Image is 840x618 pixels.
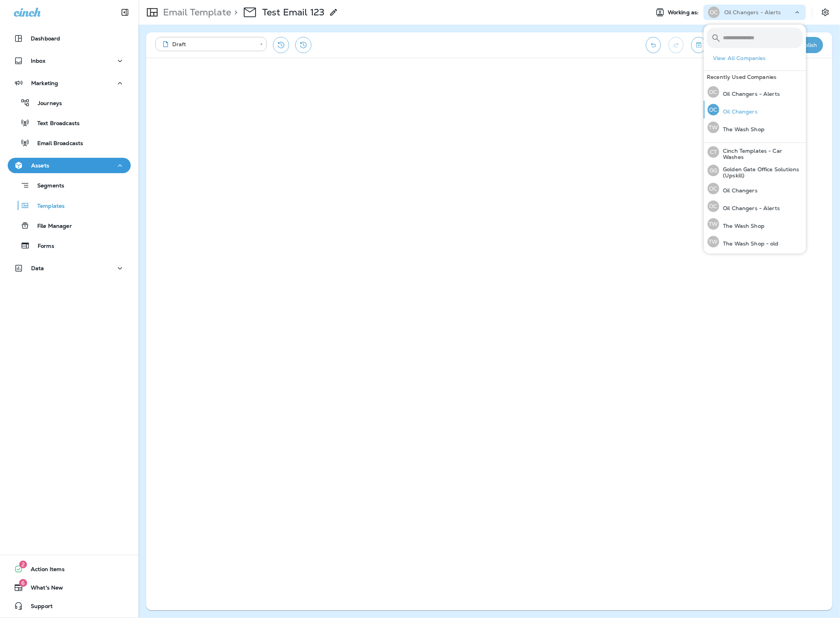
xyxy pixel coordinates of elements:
button: Journeys [8,95,131,111]
div: OC [708,200,719,212]
button: OCOil Changers - Alerts [704,197,806,215]
div: OC [708,86,719,98]
p: Email Template [160,7,231,18]
div: OC [708,104,719,115]
button: Support [8,598,131,614]
p: Segments [30,182,64,190]
button: View All Companies [710,52,806,64]
button: Forms [8,237,131,254]
button: CTCinch Templates - Car Washes [704,143,806,161]
span: Working as: [668,9,700,16]
button: Restore from previous version [273,37,289,53]
button: Toggle preview [691,37,706,53]
p: Cinch Templates - Car Washes [719,148,803,160]
p: The Wash Shop - old [719,241,779,247]
button: TWThe Wash Shop [704,119,806,136]
p: Inbox [31,58,45,64]
button: Collapse Sidebar [114,5,136,20]
button: OCOil Changers - Alerts [704,83,806,101]
button: Segments [8,177,131,194]
p: Email Broadcasts [30,140,83,147]
button: 2Action Items [8,561,131,577]
p: Forms [30,243,54,250]
p: Journeys [30,100,62,107]
p: The Wash Shop [719,126,765,132]
button: Marketing [8,75,131,91]
div: TW [708,122,719,133]
p: Oil Changers - Alerts [719,91,780,97]
p: The Wash Shop [719,223,765,229]
p: File Manager [30,223,72,230]
div: TW [708,236,719,247]
div: GG [708,165,719,176]
div: Draft [161,40,254,48]
button: Assets [8,158,131,173]
p: Templates [30,203,65,210]
span: Action Items [23,566,65,575]
div: TW [708,218,719,230]
div: OC [708,7,720,18]
div: OC [708,183,719,194]
button: Data [8,261,131,276]
p: Test Email 123 [262,7,324,18]
p: Dashboard [31,35,60,42]
span: 2 [19,561,27,568]
p: Data [31,265,44,271]
button: OCOil Changers [704,180,806,197]
button: Text Broadcasts [8,115,131,131]
button: Undo [646,37,661,53]
div: CT [708,146,719,158]
span: 6 [19,579,27,587]
p: Marketing [31,80,58,86]
p: Oil Changers - Alerts [724,9,781,15]
p: Oil Changers [719,187,758,194]
button: Settings [818,5,832,19]
button: TWThe Wash Shop [704,215,806,233]
button: GGGolden Gate Office Solutions (Upskill) [704,161,806,180]
span: Support [23,603,53,612]
button: Templates [8,197,131,214]
button: Inbox [8,53,131,68]
p: Oil Changers [719,109,758,115]
span: What's New [23,585,63,594]
button: 6What's New [8,580,131,595]
p: Text Broadcasts [30,120,80,127]
button: TWThe Wash Shop - old [704,233,806,251]
button: Email Broadcasts [8,135,131,151]
button: View Changelog [295,37,311,53]
div: Recently Used Companies [704,71,806,83]
p: > [231,7,238,18]
p: Golden Gate Office Solutions (Upskill) [719,166,803,179]
button: File Manager [8,217,131,234]
p: Assets [31,162,49,169]
button: Dashboard [8,31,131,46]
p: Oil Changers - Alerts [719,205,780,211]
button: OCOil Changers [704,101,806,119]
